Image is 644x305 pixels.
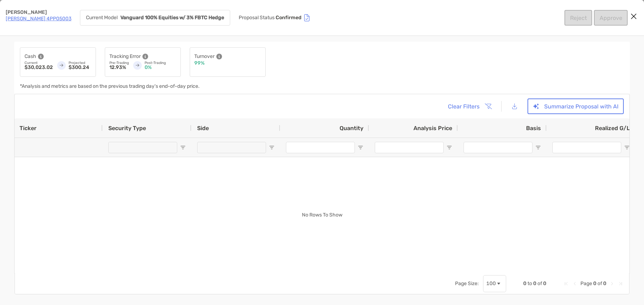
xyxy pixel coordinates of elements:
[6,10,71,15] p: [PERSON_NAME]
[563,281,569,287] div: First Page
[109,52,141,61] p: Tracking Error
[120,15,224,21] strong: Vanguard 100% Equities w/ 3% FBTC Hedge
[527,280,532,287] span: to
[483,275,506,292] div: Page Size
[6,16,71,22] a: [PERSON_NAME] 4PP05003
[145,65,176,70] p: 0%
[108,125,146,132] span: Security Type
[197,125,209,132] span: Side
[523,280,526,287] span: 0
[552,142,621,153] input: Realized G/L Filter Input
[624,145,630,150] button: Open Filter Menu
[303,14,311,22] img: icon status
[603,280,606,287] span: 0
[20,125,37,132] span: Ticker
[180,145,186,150] button: Open Filter Menu
[25,65,53,70] p: $30,023.02
[593,280,596,287] span: 0
[109,65,129,70] p: 12.93%
[340,125,363,132] span: Quantity
[286,142,355,153] input: Quantity Filter Input
[527,98,624,114] button: Summarize Proposal with AI
[20,84,200,89] p: *Analysis and metrics are based on the previous trading day's end-of-day price.
[464,142,532,153] input: Basis Filter Input
[609,281,615,287] div: Next Page
[628,11,639,22] button: Close modal
[486,280,496,287] div: 100
[194,61,205,66] p: 99%
[69,65,91,70] p: $300.24
[69,61,91,65] p: Projected
[375,142,444,153] input: Analysis Price Filter Input
[572,281,578,287] div: Previous Page
[109,61,129,65] p: Pre-Trading
[413,125,452,132] span: Analysis Price
[25,52,36,61] p: Cash
[276,15,302,21] p: Confirmed
[535,145,541,150] button: Open Filter Menu
[455,280,479,287] div: Page Size:
[526,125,541,132] span: Basis
[145,61,176,65] p: Post-Trading
[358,145,363,150] button: Open Filter Menu
[597,280,602,287] span: of
[442,98,496,114] button: Clear Filters
[194,52,215,61] p: Turnover
[618,281,623,287] div: Last Page
[269,145,275,150] button: Open Filter Menu
[533,280,536,287] span: 0
[595,125,630,132] span: Realized G/L
[25,61,53,65] p: Current
[239,15,275,21] p: Proposal Status
[537,280,542,287] span: of
[580,280,592,287] span: Page
[86,15,118,20] p: Current Model
[543,280,546,287] span: 0
[447,145,452,150] button: Open Filter Menu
